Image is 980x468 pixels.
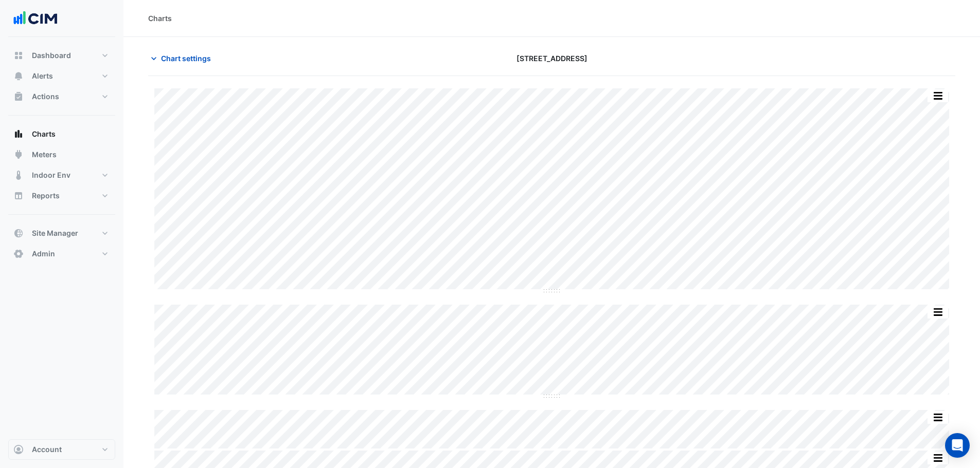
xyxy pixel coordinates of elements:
[13,170,24,180] app-icon: Indoor Env
[13,228,24,238] app-icon: Site Manager
[13,249,24,259] app-icon: Admin
[32,191,60,201] span: Reports
[148,49,218,67] button: Chart settings
[13,129,24,139] app-icon: Charts
[12,8,59,29] img: Company Logo
[928,306,948,319] button: More Options
[928,89,948,102] button: More Options
[13,91,24,102] app-icon: Actions
[32,228,78,238] span: Site Manager
[13,149,24,160] app-icon: Meters
[32,444,62,455] span: Account
[13,71,24,81] app-icon: Alerts
[32,170,70,180] span: Indoor Env
[8,165,115,185] button: Indoor Env
[928,452,948,464] button: More Options
[32,50,71,61] span: Dashboard
[13,191,24,201] app-icon: Reports
[8,66,115,86] button: Alerts
[32,91,59,102] span: Actions
[32,149,57,160] span: Meters
[945,433,970,458] div: Open Intercom Messenger
[148,13,172,24] div: Charts
[161,53,211,64] span: Chart settings
[516,53,587,64] span: [STREET_ADDRESS]
[32,71,53,81] span: Alerts
[32,129,56,139] span: Charts
[8,439,115,460] button: Account
[928,411,948,424] button: More Options
[8,244,115,264] button: Admin
[8,45,115,66] button: Dashboard
[8,144,115,165] button: Meters
[8,185,115,206] button: Reports
[8,223,115,244] button: Site Manager
[32,249,55,259] span: Admin
[13,50,24,61] app-icon: Dashboard
[8,86,115,107] button: Actions
[8,124,115,144] button: Charts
